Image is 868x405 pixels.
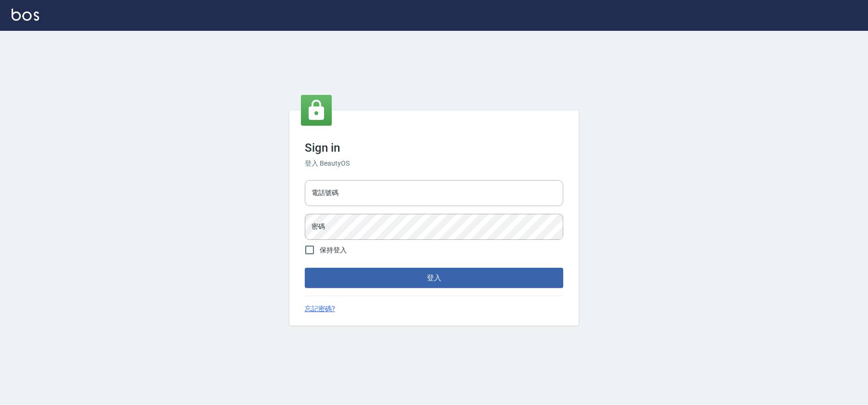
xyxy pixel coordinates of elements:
span: 保持登入 [320,245,347,255]
button: 登入 [305,268,563,288]
h3: Sign in [305,141,563,155]
a: 忘記密碼? [305,304,335,314]
img: Logo [12,9,39,21]
h6: 登入 BeautyOS [305,158,563,169]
